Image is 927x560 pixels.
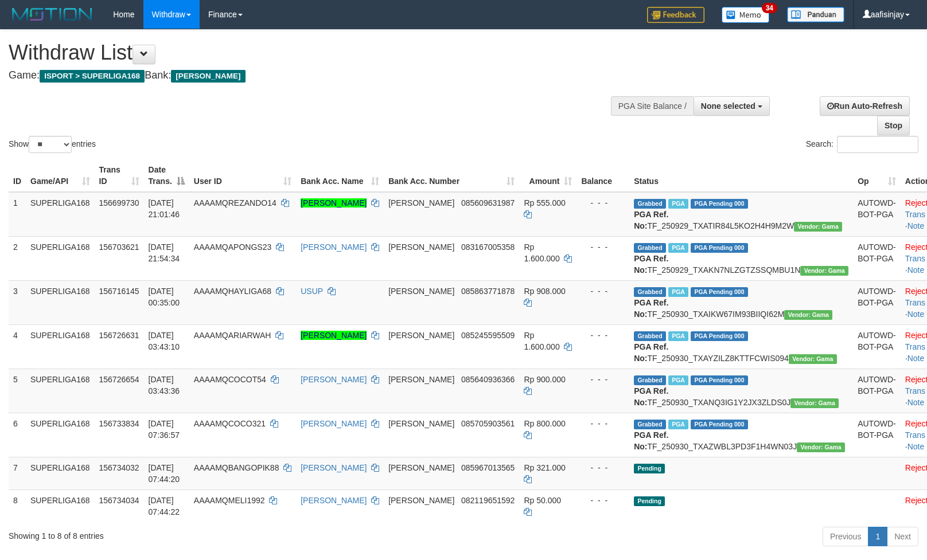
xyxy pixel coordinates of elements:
td: SUPERLIGA168 [26,369,95,413]
td: TF_250930_TXAZWBL3PD3F1H4WN03J [629,413,853,457]
img: Button%20Memo.svg [722,7,770,23]
span: [PERSON_NAME] [388,496,454,505]
span: Pending [634,464,665,473]
span: Rp 50.000 [524,496,561,505]
span: Marked by aafchhiseyha [668,243,688,253]
span: [DATE] 07:44:22 [149,496,180,516]
label: Show entries [9,136,96,153]
select: Showentries [29,136,72,153]
span: Copy 083167005358 to clipboard [461,242,515,252]
span: AAAAMQAPONGS23 [194,242,271,252]
a: Note [907,442,925,451]
td: AUTOWD-BOT-PGA [853,236,901,280]
span: Copy 085705903561 to clipboard [461,419,515,428]
span: Rp 321.000 [524,463,565,472]
td: 4 [9,324,26,369]
div: - - - [581,330,625,341]
span: 156734034 [99,496,139,505]
div: - - - [581,241,625,253]
span: Vendor URL: https://trx31.1velocity.biz [790,398,839,408]
button: None selected [694,96,770,116]
td: SUPERLIGA168 [26,236,95,280]
span: 156726631 [99,331,139,340]
th: Date Trans.: activate to sort column descending [144,159,189,192]
span: Vendor URL: https://trx31.1velocity.biz [800,266,848,276]
img: MOTION_logo.png [9,6,96,23]
img: panduan.png [787,7,844,22]
span: [PERSON_NAME] [388,198,454,207]
span: AAAAMQREZANDO14 [194,198,276,207]
span: [DATE] 00:35:00 [149,287,180,307]
b: PGA Ref. No: [634,342,668,363]
a: Note [907,398,925,407]
span: Rp 900.000 [524,375,565,384]
a: [PERSON_NAME] [301,331,367,340]
a: Note [907,354,925,363]
span: ISPORT > SUPERLIGA168 [40,70,145,83]
span: [PERSON_NAME] [388,419,454,428]
span: PGA Pending [691,420,748,429]
span: [PERSON_NAME] [388,242,454,252]
span: PGA Pending [691,287,748,297]
img: Feedback.jpg [647,7,704,23]
td: 7 [9,457,26,489]
input: Search: [837,136,918,153]
td: AUTOWD-BOT-PGA [853,280,901,324]
span: 156699730 [99,198,139,207]
span: Copy 085245595509 to clipboard [461,331,515,340]
a: [PERSON_NAME] [301,463,367,472]
span: [DATE] 07:44:20 [149,463,180,484]
td: SUPERLIGA168 [26,457,95,489]
td: TF_250930_TXANQ3IG1Y2JX3ZLDS0J [629,369,853,413]
div: Showing 1 to 8 of 8 entries [9,526,377,542]
span: Rp 555.000 [524,198,565,207]
span: AAAAMQMELI1992 [194,496,265,505]
span: Rp 800.000 [524,419,565,428]
th: Bank Acc. Number: activate to sort column ascending [384,159,519,192]
h1: Withdraw List [9,41,606,64]
b: PGA Ref. No: [634,386,668,407]
label: Search: [806,136,918,153]
span: Grabbed [634,375,666,385]
span: Rp 1.600.000 [524,242,559,263]
span: Copy 085609631987 to clipboard [461,198,515,207]
td: TF_250930_TXAIKW67IM93BIIQI62M [629,280,853,324]
a: Note [907,265,925,275]
span: Vendor URL: https://trx31.1velocity.biz [784,310,832,320]
a: 1 [868,527,887,546]
span: Vendor URL: https://trx31.1velocity.biz [794,222,842,232]
span: [DATE] 03:43:36 [149,375,180,395]
a: Run Auto-Refresh [820,96,910,116]
td: 6 [9,413,26,457]
span: [PERSON_NAME] [388,375,454,384]
span: 156716145 [99,287,139,296]
td: 5 [9,369,26,413]
td: AUTOWD-BOT-PGA [853,324,901,369]
td: TF_250929_TXAKN7NLZGTZSSQMBU1N [629,236,853,280]
span: Copy 085863771878 to clipboard [461,287,515,296]
td: AUTOWD-BOT-PGA [853,413,901,457]
td: SUPERLIGA168 [26,280,95,324]
div: - - - [581,374,625,385]
th: User ID: activate to sort column ascending [189,159,296,192]
td: AUTOWD-BOT-PGA [853,369,901,413]
th: Trans ID: activate to sort column ascending [95,159,144,192]
span: Vendor URL: https://trx31.1velocity.biz [797,442,845,452]
span: [PERSON_NAME] [388,331,454,340]
b: PGA Ref. No: [634,298,668,319]
th: Game/API: activate to sort column ascending [26,159,95,192]
b: PGA Ref. No: [634,210,668,230]
a: [PERSON_NAME] [301,375,367,384]
span: Grabbed [634,287,666,297]
a: USUP [301,287,323,296]
b: PGA Ref. No: [634,430,668,451]
span: Marked by aafchhiseyha [668,199,688,209]
div: - - - [581,462,625,473]
span: [PERSON_NAME] [171,70,245,83]
a: Note [907,221,925,230]
td: SUPERLIGA168 [26,413,95,457]
th: Amount: activate to sort column ascending [519,159,577,192]
span: [DATE] 03:43:10 [149,331,180,351]
td: 1 [9,192,26,237]
th: Status [629,159,853,192]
